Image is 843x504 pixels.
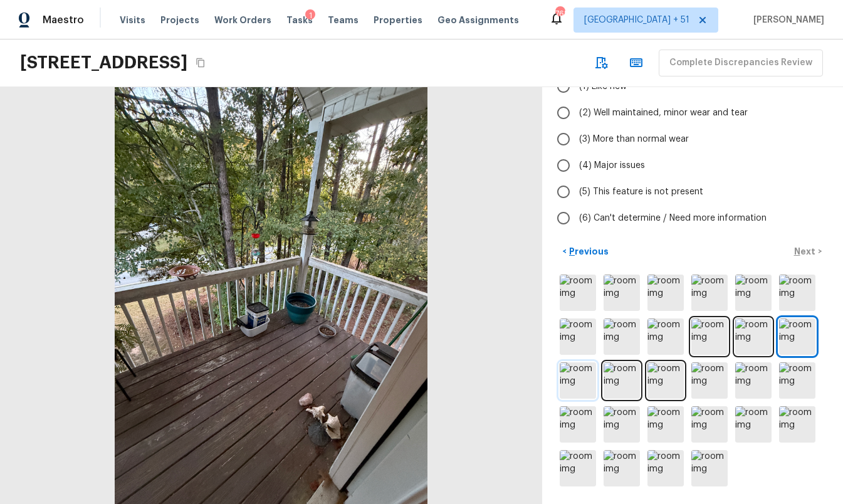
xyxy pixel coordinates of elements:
[779,275,815,311] img: room img
[560,362,596,399] img: room img
[20,51,187,74] h2: [STREET_ADDRESS]
[555,8,564,20] div: 768
[691,275,728,311] img: room img
[328,14,359,26] span: Teams
[691,406,728,443] img: room img
[560,450,596,486] img: room img
[735,362,772,399] img: room img
[374,14,422,26] span: Properties
[604,362,640,399] img: room img
[120,14,145,26] span: Visits
[579,159,645,172] span: (4) Major issues
[691,450,728,486] img: room img
[647,406,684,443] img: room img
[579,107,748,119] span: (2) Well maintained, minor wear and tear
[437,14,519,26] span: Geo Assignments
[748,14,824,26] span: [PERSON_NAME]
[160,14,199,26] span: Projects
[567,245,609,258] p: Previous
[735,406,772,443] img: room img
[779,318,815,355] img: room img
[604,406,640,443] img: room img
[305,9,315,22] div: 1
[560,406,596,443] img: room img
[584,14,689,26] span: [GEOGRAPHIC_DATA] + 51
[647,318,684,355] img: room img
[560,275,596,311] img: room img
[214,14,271,26] span: Work Orders
[192,55,209,71] button: Copy Address
[691,318,728,355] img: room img
[43,14,84,26] span: Maestro
[691,362,728,399] img: room img
[779,406,815,443] img: room img
[286,16,313,24] span: Tasks
[647,450,684,486] img: room img
[779,362,815,399] img: room img
[735,318,772,355] img: room img
[579,133,689,145] span: (3) More than normal wear
[604,275,640,311] img: room img
[604,450,640,486] img: room img
[604,318,640,355] img: room img
[557,241,614,262] button: <Previous
[560,318,596,355] img: room img
[579,212,767,224] span: (6) Can't determine / Need more information
[647,275,684,311] img: room img
[579,186,703,198] span: (5) This feature is not present
[735,275,772,311] img: room img
[647,362,684,399] img: room img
